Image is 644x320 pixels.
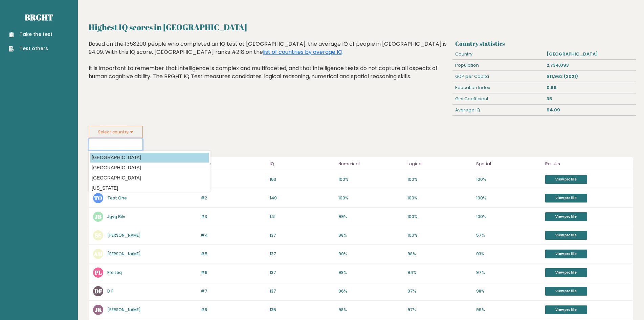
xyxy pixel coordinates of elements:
p: 97% [407,288,472,294]
p: 100% [407,232,472,238]
div: Average IQ [452,105,544,115]
p: 99% [338,214,403,220]
p: 137 [270,232,335,238]
p: 98% [338,307,403,313]
a: View profile [545,231,587,240]
div: [GEOGRAPHIC_DATA] [544,49,636,60]
a: [PERSON_NAME] [107,251,141,257]
div: 0.69 [544,82,636,93]
p: #8 [201,307,266,313]
div: 35 [544,93,636,104]
p: 99% [338,251,403,257]
input: Select your country [89,138,143,150]
p: 100% [476,214,541,220]
a: View profile [545,194,587,202]
div: Education Index [452,82,544,93]
p: #6 [201,270,266,276]
h2: Highest IQ scores in [GEOGRAPHIC_DATA] [89,21,633,33]
p: IQ [270,160,335,168]
p: 97% [407,307,472,313]
p: 135 [270,307,335,313]
p: 100% [407,176,472,183]
p: 98% [407,251,472,257]
p: 149 [270,195,335,201]
a: Jgyg Bilv [107,214,125,219]
p: #2 [201,195,266,201]
div: Population [452,60,544,71]
p: #7 [201,288,266,294]
a: list of countries by average IQ [263,48,342,56]
p: 98% [338,270,403,276]
p: 97% [476,270,541,276]
h3: Country statistics [455,40,633,47]
p: 100% [338,195,403,201]
p: 93% [476,251,541,257]
div: GDP per Capita [452,71,544,82]
text: SS [95,231,102,239]
p: 163 [270,176,335,183]
a: Brght [25,12,53,23]
a: View profile [545,268,587,277]
p: 137 [270,251,335,257]
a: View profile [545,212,587,221]
option: [GEOGRAPHIC_DATA] [90,153,209,163]
p: Spatial [476,160,541,168]
a: D F [107,288,113,294]
a: Take the test [9,31,52,38]
option: [GEOGRAPHIC_DATA] [90,173,209,183]
a: View profile [545,305,587,314]
text: TO [94,194,102,202]
p: 100% [476,176,541,183]
p: 94% [407,270,472,276]
button: Select country [89,126,143,138]
p: 100% [407,195,472,201]
text: JK [95,306,102,314]
option: [US_STATE] [90,183,209,193]
text: DF [94,287,102,295]
div: Based on the 1358200 people who completed an IQ test at [GEOGRAPHIC_DATA], the average IQ of peop... [89,40,450,91]
div: $11,962 (2021) [544,71,636,82]
a: [PERSON_NAME] [107,232,141,238]
text: PL [94,269,102,276]
p: Logical [407,160,472,168]
p: 98% [338,232,403,238]
div: 2,734,093 [544,60,636,71]
a: View profile [545,287,587,296]
p: #1 [201,176,266,183]
div: Gini Coefficient [452,93,544,104]
p: 100% [338,176,403,183]
a: [PERSON_NAME] [107,307,141,313]
div: 94.09 [544,105,636,115]
p: 137 [270,288,335,294]
p: 100% [407,214,472,220]
text: JB [95,213,102,220]
p: #4 [201,232,266,238]
a: Test One [107,195,127,201]
a: Test others [9,45,52,52]
p: 57% [476,232,541,238]
p: 96% [338,288,403,294]
p: 141 [270,214,335,220]
div: Country [452,49,544,60]
option: [GEOGRAPHIC_DATA] [90,163,209,173]
p: Rank [201,160,266,168]
p: 99% [476,307,541,313]
p: #5 [201,251,266,257]
a: Pre Leq [107,270,122,275]
p: 98% [476,288,541,294]
p: #3 [201,214,266,220]
a: View profile [545,250,587,258]
p: 100% [476,195,541,201]
text: AM [93,250,103,258]
p: 137 [270,270,335,276]
p: Numerical [338,160,403,168]
p: Results [545,160,629,168]
a: View profile [545,175,587,184]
